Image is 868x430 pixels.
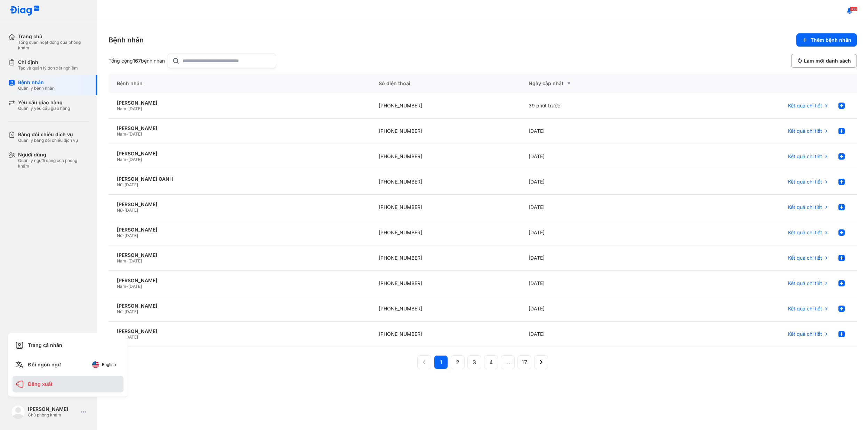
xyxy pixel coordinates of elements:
div: [PHONE_NUMBER] [370,245,520,271]
div: [PERSON_NAME] [117,201,362,208]
div: [PHONE_NUMBER] [370,220,520,245]
div: Chủ phòng khám [28,412,78,418]
div: [PERSON_NAME] [117,100,362,106]
span: [DATE] [124,208,138,213]
div: [PHONE_NUMBER] [370,322,520,347]
span: - [126,131,128,137]
div: [DATE] [520,245,670,271]
div: [PERSON_NAME] [117,151,362,157]
span: 1 [440,358,442,366]
div: Yêu cầu giao hàng [18,99,70,106]
div: Số điện thoại [370,74,520,93]
span: - [126,157,128,162]
div: [DATE] [520,119,670,144]
div: [DATE] [520,195,670,220]
span: Kết quả chi tiết [788,229,822,236]
span: Nam [117,131,126,137]
div: [PERSON_NAME] OANH [117,176,362,182]
button: English [87,359,121,370]
span: Nữ [117,233,122,238]
span: [DATE] [128,258,142,263]
span: Kết quả chi tiết [788,255,822,261]
span: 3 [473,358,476,366]
span: Kết quả chi tiết [788,103,822,109]
div: 39 phút trước [520,93,670,119]
span: - [122,309,124,314]
div: Trang chủ [18,33,89,40]
span: - [122,182,124,187]
div: [DATE] [520,220,670,245]
span: [DATE] [128,284,142,289]
button: ... [501,355,515,369]
span: Làm mới danh sách [804,58,851,64]
div: [PHONE_NUMBER] [370,144,520,169]
div: Quản lý bảng đối chiếu dịch vụ [18,138,78,143]
span: Kết quả chi tiết [788,204,822,210]
div: [PERSON_NAME] [117,125,362,131]
div: Ngày cập nhật [529,79,661,88]
div: Tổng quan hoạt động của phòng khám [18,40,89,51]
span: 106 [850,7,858,11]
img: logo [10,6,40,16]
span: - [122,233,124,238]
button: 1 [434,355,448,369]
span: English [102,362,116,367]
span: Nam [117,258,126,263]
div: Bệnh nhân [108,74,370,93]
div: Tạo và quản lý đơn xét nghiệm [18,65,78,71]
div: [PHONE_NUMBER] [370,93,520,119]
button: 3 [467,355,481,369]
span: Kết quả chi tiết [788,331,822,337]
button: Làm mới danh sách [791,54,857,68]
span: Nữ [117,182,122,187]
span: Nam [117,106,126,111]
div: [PHONE_NUMBER] [370,296,520,322]
div: [DATE] [520,322,670,347]
div: [PERSON_NAME] [117,328,362,334]
span: 17 [522,358,527,366]
div: [PHONE_NUMBER] [370,169,520,195]
span: Kết quả chi tiết [788,153,822,160]
div: [PERSON_NAME] [117,252,362,258]
img: logo [11,405,25,419]
div: Tổng cộng bệnh nhân [108,58,165,64]
span: ... [505,358,511,366]
div: Chỉ định [18,59,78,65]
span: [DATE] [124,309,138,314]
button: Thêm bệnh nhân [796,33,857,47]
div: [PERSON_NAME] [28,406,78,412]
span: [DATE] [128,131,142,137]
div: Quản lý người dùng của phòng khám [18,158,89,169]
span: [DATE] [124,233,138,238]
button: 17 [517,355,531,369]
div: [PERSON_NAME] [117,227,362,233]
img: English [92,361,99,368]
div: Người dùng [18,152,89,158]
span: - [126,258,128,263]
span: Thêm bệnh nhân [811,37,851,43]
span: - [126,106,128,111]
div: [DATE] [520,271,670,296]
div: Bệnh nhân [18,79,55,86]
div: Quản lý bệnh nhân [18,86,55,91]
span: Kết quả chi tiết [788,179,822,185]
span: Nam [117,284,126,289]
span: Kết quả chi tiết [788,280,822,286]
div: Bảng đối chiếu dịch vụ [18,131,78,138]
div: [PHONE_NUMBER] [370,119,520,144]
span: [DATE] [128,106,142,111]
span: [DATE] [124,182,138,187]
span: Nữ [117,309,122,314]
span: 167 [133,58,141,64]
div: Đổi ngôn ngữ [13,356,123,373]
div: [PERSON_NAME] [117,303,362,309]
span: [DATE] [124,334,138,340]
button: 2 [451,355,465,369]
div: [DATE] [520,144,670,169]
span: Nữ [117,208,122,213]
div: [PHONE_NUMBER] [370,195,520,220]
div: [DATE] [520,169,670,195]
span: Nam [117,157,126,162]
span: - [122,208,124,213]
div: Quản lý yêu cầu giao hàng [18,106,70,111]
